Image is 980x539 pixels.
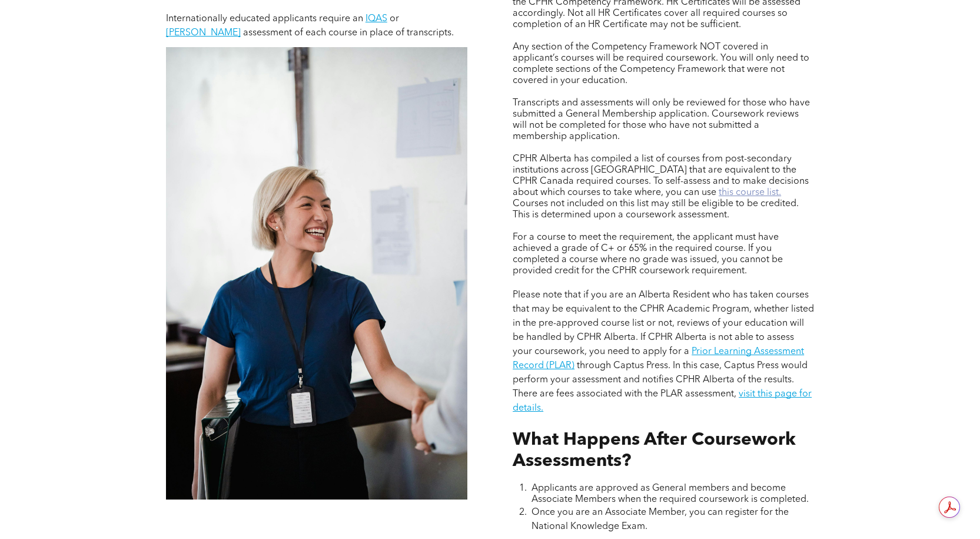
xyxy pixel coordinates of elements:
span: assessment of each course in place of transcripts. [243,28,454,38]
a: IQAS [366,14,387,24]
span: through Captus Press. In this case, Captus Press would perform your assessment and notifies CPHR ... [513,361,808,399]
a: Prior Learning Assessment Record (PLAR) [513,347,804,371]
span: Once you are an Associate Member, you can register for the National Knowledge Exam. [531,508,789,531]
span: or [390,14,399,24]
span: What Happens After Coursework Assessments? [513,431,796,470]
span: Transcripts and assessments will only be reviewed for those who have submitted a General Membersh... [513,98,810,141]
span: Applicants are approved as General members and become Associate Members when the required coursew... [531,484,809,504]
img: A woman is shaking hands with a man in an office. [166,47,467,500]
span: Any section of the Competency Framework NOT covered in applicant’s courses will be required cours... [513,42,809,85]
span: For a course to meet the requirement, the applicant must have achieved a grade of C+ or 65% in th... [513,233,783,276]
span: Courses not included on this list may still be eligible to be credited. This is determined upon a... [513,199,799,220]
span: Please note that if you are an Alberta Resident who has taken courses that may be equivalent to t... [513,290,814,356]
a: [PERSON_NAME] [166,28,241,38]
a: visit this page for details. [513,389,812,413]
span: CPHR Alberta has compiled a list of courses from post-secondary institutions across [GEOGRAPHIC_D... [513,154,809,197]
a: this course list. [719,188,781,197]
span: Internationally educated applicants require an [166,14,363,24]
